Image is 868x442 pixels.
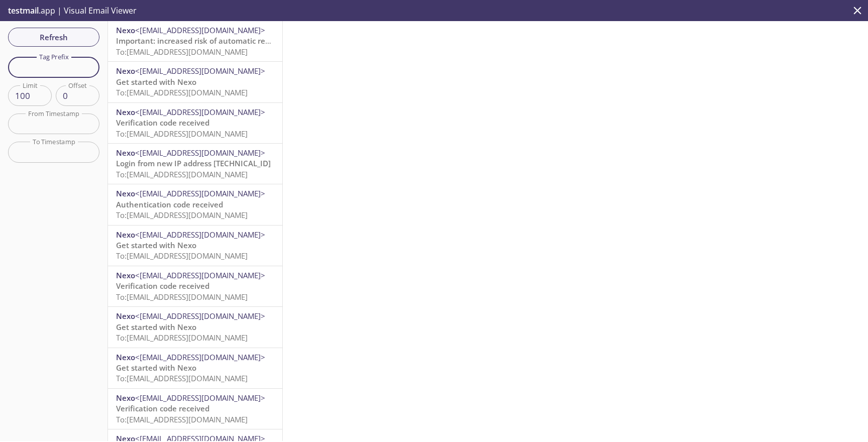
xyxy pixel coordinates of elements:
[116,25,135,35] span: Nexo
[116,251,248,261] span: To: [EMAIL_ADDRESS][DOMAIN_NAME]
[135,25,265,35] span: <[EMAIL_ADDRESS][DOMAIN_NAME]>
[108,389,282,429] div: Nexo<[EMAIL_ADDRESS][DOMAIN_NAME]>Verification code receivedTo:[EMAIL_ADDRESS][DOMAIN_NAME]
[116,158,271,168] span: Login from new IP address [TECHNICAL_ID]
[135,66,265,76] span: <[EMAIL_ADDRESS][DOMAIN_NAME]>
[116,199,223,209] span: Authentication code received
[135,188,265,198] span: <[EMAIL_ADDRESS][DOMAIN_NAME]>
[116,230,135,240] span: Nexo
[116,87,248,97] span: To: [EMAIL_ADDRESS][DOMAIN_NAME]
[116,373,248,383] span: To: [EMAIL_ADDRESS][DOMAIN_NAME]
[116,393,135,403] span: Nexo
[108,144,282,184] div: Nexo<[EMAIL_ADDRESS][DOMAIN_NAME]>Login from new IP address [TECHNICAL_ID]To:[EMAIL_ADDRESS][DOMA...
[116,36,298,46] span: Important: increased risk of automatic repayment
[108,348,282,388] div: Nexo<[EMAIL_ADDRESS][DOMAIN_NAME]>Get started with NexoTo:[EMAIL_ADDRESS][DOMAIN_NAME]
[116,352,135,362] span: Nexo
[16,31,91,44] span: Refresh
[116,118,209,128] span: Verification code received
[108,266,282,306] div: Nexo<[EMAIL_ADDRESS][DOMAIN_NAME]>Verification code receivedTo:[EMAIL_ADDRESS][DOMAIN_NAME]
[135,148,265,158] span: <[EMAIL_ADDRESS][DOMAIN_NAME]>
[135,230,265,240] span: <[EMAIL_ADDRESS][DOMAIN_NAME]>
[116,210,248,220] span: To: [EMAIL_ADDRESS][DOMAIN_NAME]
[116,240,196,250] span: Get started with Nexo
[116,148,135,158] span: Nexo
[135,393,265,403] span: <[EMAIL_ADDRESS][DOMAIN_NAME]>
[116,270,135,280] span: Nexo
[135,107,265,117] span: <[EMAIL_ADDRESS][DOMAIN_NAME]>
[116,363,196,373] span: Get started with Nexo
[116,292,248,302] span: To: [EMAIL_ADDRESS][DOMAIN_NAME]
[135,270,265,280] span: <[EMAIL_ADDRESS][DOMAIN_NAME]>
[8,5,39,16] span: testmail
[135,352,265,362] span: <[EMAIL_ADDRESS][DOMAIN_NAME]>
[116,311,135,321] span: Nexo
[116,66,135,76] span: Nexo
[108,226,282,266] div: Nexo<[EMAIL_ADDRESS][DOMAIN_NAME]>Get started with NexoTo:[EMAIL_ADDRESS][DOMAIN_NAME]
[108,21,282,61] div: Nexo<[EMAIL_ADDRESS][DOMAIN_NAME]>Important: increased risk of automatic repaymentTo:[EMAIL_ADDRE...
[108,184,282,225] div: Nexo<[EMAIL_ADDRESS][DOMAIN_NAME]>Authentication code receivedTo:[EMAIL_ADDRESS][DOMAIN_NAME]
[108,103,282,143] div: Nexo<[EMAIL_ADDRESS][DOMAIN_NAME]>Verification code receivedTo:[EMAIL_ADDRESS][DOMAIN_NAME]
[108,307,282,347] div: Nexo<[EMAIL_ADDRESS][DOMAIN_NAME]>Get started with NexoTo:[EMAIL_ADDRESS][DOMAIN_NAME]
[116,77,196,87] span: Get started with Nexo
[8,28,99,47] button: Refresh
[116,188,135,198] span: Nexo
[116,129,248,139] span: To: [EMAIL_ADDRESS][DOMAIN_NAME]
[135,311,265,321] span: <[EMAIL_ADDRESS][DOMAIN_NAME]>
[116,403,209,413] span: Verification code received
[116,107,135,117] span: Nexo
[116,414,248,424] span: To: [EMAIL_ADDRESS][DOMAIN_NAME]
[116,322,196,332] span: Get started with Nexo
[116,281,209,291] span: Verification code received
[116,47,248,57] span: To: [EMAIL_ADDRESS][DOMAIN_NAME]
[116,169,248,179] span: To: [EMAIL_ADDRESS][DOMAIN_NAME]
[116,333,248,343] span: To: [EMAIL_ADDRESS][DOMAIN_NAME]
[108,62,282,102] div: Nexo<[EMAIL_ADDRESS][DOMAIN_NAME]>Get started with NexoTo:[EMAIL_ADDRESS][DOMAIN_NAME]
